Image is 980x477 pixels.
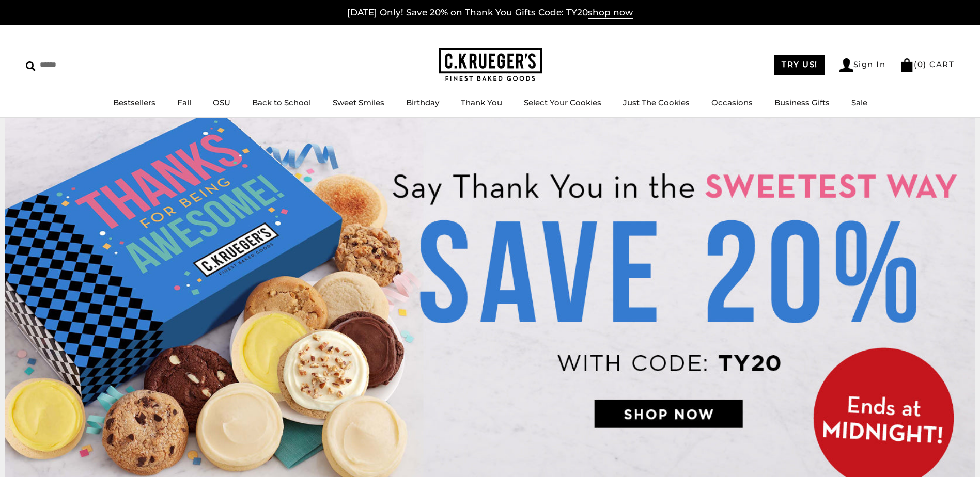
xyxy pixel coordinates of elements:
a: Back to School [252,98,311,107]
a: Occasions [711,98,753,107]
img: Bag [900,58,914,72]
a: Fall [177,98,191,107]
a: (0) CART [900,59,954,69]
input: Search [26,57,149,73]
img: C.KRUEGER'S [439,48,542,82]
img: Search [26,61,36,71]
a: [DATE] Only! Save 20% on Thank You Gifts Code: TY20shop now [347,7,633,19]
a: Select Your Cookies [524,98,601,107]
a: Sweet Smiles [333,98,384,107]
a: Business Gifts [774,98,830,107]
span: 0 [917,59,924,69]
a: Sale [851,98,867,107]
a: Just The Cookies [623,98,690,107]
a: Sign In [839,58,886,72]
a: TRY US! [774,55,825,75]
a: Bestsellers [113,98,155,107]
a: Birthday [406,98,439,107]
span: shop now [588,7,633,19]
a: Thank You [461,98,502,107]
img: Account [839,58,853,72]
a: OSU [213,98,230,107]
